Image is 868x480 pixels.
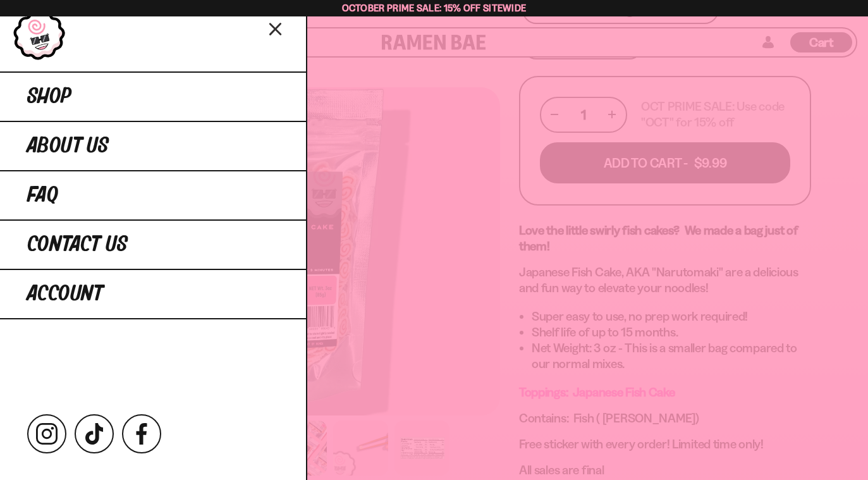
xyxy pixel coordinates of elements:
span: Account [27,283,103,305]
span: FAQ [27,184,58,207]
span: Contact Us [27,233,128,256]
span: Shop [27,85,71,108]
span: About Us [27,135,109,157]
span: October Prime Sale: 15% off Sitewide [342,2,527,14]
button: Close menu [265,17,287,39]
